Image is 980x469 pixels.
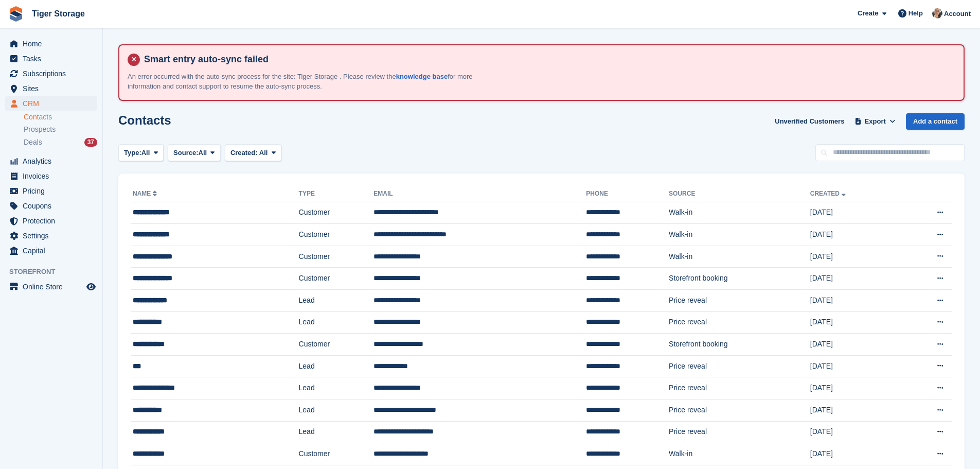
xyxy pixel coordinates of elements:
[23,96,84,111] span: CRM
[23,154,84,168] span: Analytics
[5,184,97,198] a: menu
[299,202,374,224] td: Customer
[810,355,901,377] td: [DATE]
[810,190,848,197] a: Created
[299,377,374,399] td: Lead
[24,137,42,147] span: Deals
[865,116,886,127] span: Export
[24,112,97,122] a: Contacts
[23,66,84,81] span: Subscriptions
[5,154,97,168] a: menu
[669,290,810,312] td: Price reveal
[669,186,810,202] th: Source
[23,37,84,51] span: Home
[669,246,810,268] td: Walk-in
[810,443,901,465] td: [DATE]
[23,51,84,66] span: Tasks
[133,190,159,197] a: Name
[771,113,848,130] a: Unverified Customers
[396,73,448,80] a: knowledge base
[810,246,901,268] td: [DATE]
[669,268,810,290] td: Storefront booking
[669,443,810,465] td: Walk-in
[8,6,24,22] img: stora-icon-8386f47178a22dfd0bd8f6a31ec36ba5ce8667c1dd55bd0f319d3a0aa187defe.svg
[173,148,198,158] span: Source:
[124,148,141,158] span: Type:
[85,281,97,293] a: Preview store
[669,202,810,224] td: Walk-in
[23,214,84,228] span: Protection
[140,54,955,65] h4: Smart entry auto-sync failed
[299,311,374,334] td: Lead
[118,144,164,161] button: Type: All
[299,334,374,356] td: Customer
[84,138,97,147] div: 37
[168,144,221,161] button: Source: All
[810,377,901,399] td: [DATE]
[118,113,171,127] h1: Contacts
[669,377,810,399] td: Price reveal
[852,113,898,130] button: Export
[259,149,268,157] span: All
[5,96,97,111] a: menu
[669,334,810,356] td: Storefront booking
[5,66,97,81] a: menu
[28,5,89,22] a: Tiger Storage
[299,224,374,246] td: Customer
[5,37,97,51] a: menu
[810,311,901,334] td: [DATE]
[299,268,374,290] td: Customer
[858,8,878,19] span: Create
[669,355,810,377] td: Price reveal
[810,290,901,312] td: [DATE]
[932,8,942,19] img: Becky Martin
[810,334,901,356] td: [DATE]
[906,113,965,130] a: Add a contact
[141,148,150,158] span: All
[299,355,374,377] td: Lead
[128,72,488,92] p: An error occurred with the auto-sync process for the site: Tiger Storage . Please review the for ...
[5,229,97,243] a: menu
[230,149,258,157] span: Created:
[586,186,669,202] th: Phone
[299,399,374,422] td: Lead
[5,244,97,258] a: menu
[299,290,374,312] td: Lead
[810,268,901,290] td: [DATE]
[5,81,97,96] a: menu
[23,229,84,243] span: Settings
[5,51,97,66] a: menu
[810,421,901,443] td: [DATE]
[373,186,586,202] th: Email
[23,81,84,96] span: Sites
[5,199,97,213] a: menu
[299,246,374,268] td: Customer
[669,421,810,443] td: Price reveal
[9,267,102,277] span: Storefront
[24,124,97,135] a: Prospects
[23,169,84,183] span: Invoices
[199,148,207,158] span: All
[23,199,84,213] span: Coupons
[23,184,84,198] span: Pricing
[23,244,84,258] span: Capital
[5,280,97,294] a: menu
[299,443,374,465] td: Customer
[669,399,810,422] td: Price reveal
[5,214,97,228] a: menu
[299,186,374,202] th: Type
[5,169,97,183] a: menu
[908,8,923,19] span: Help
[669,311,810,334] td: Price reveal
[23,280,84,294] span: Online Store
[24,125,56,134] span: Prospects
[669,224,810,246] td: Walk-in
[810,224,901,246] td: [DATE]
[225,144,281,161] button: Created: All
[810,399,901,422] td: [DATE]
[24,137,97,148] a: Deals 37
[944,9,971,19] span: Account
[810,202,901,224] td: [DATE]
[299,421,374,443] td: Lead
